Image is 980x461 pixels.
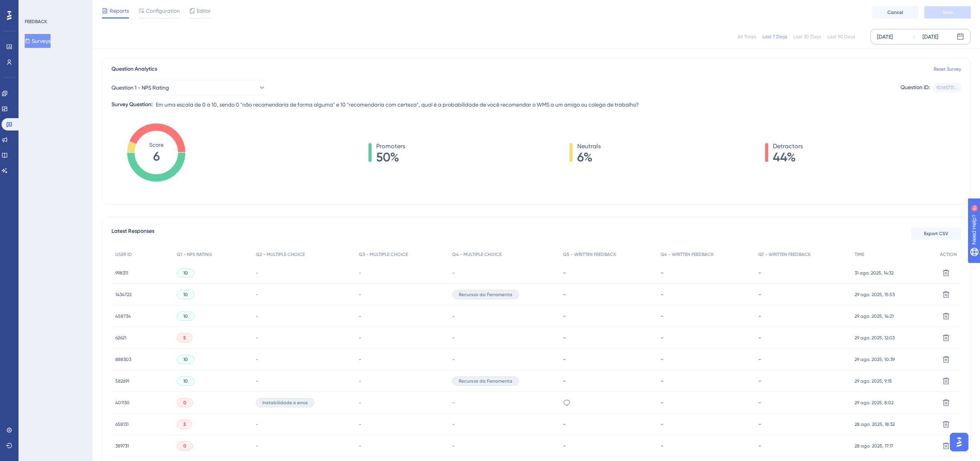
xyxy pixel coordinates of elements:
span: - [452,270,455,276]
div: - [563,420,653,428]
span: 458734 [115,313,131,319]
span: Detractors [773,142,803,151]
span: 401130 [115,400,130,406]
span: 389731 [115,443,129,449]
tspan: 6 [153,149,160,164]
span: - [256,292,258,298]
span: Question 1 - NPS Rating [112,83,169,92]
div: - [563,356,653,363]
div: - [758,334,847,341]
button: Question 1 - NPS Rating [112,80,266,95]
span: 29 ago. 2025, 14:21 [855,313,894,319]
span: 10 [183,292,188,298]
span: Instabilidade e erros [262,400,308,406]
span: Q4 - MULTIPLE CHOICE [452,251,502,258]
span: 0 [183,400,186,406]
tspan: Score [149,142,164,148]
span: - [359,313,361,319]
span: Q6 - WRITTEN FEEDBACK [661,251,714,258]
div: 9+ [52,4,57,10]
span: 29 ago. 2025, 10:39 [855,356,895,363]
span: - [452,443,455,449]
div: - [758,399,847,406]
div: - [563,334,653,341]
div: FEEDBACK [25,19,47,25]
span: 658131 [115,421,128,427]
span: Q2 - MULTIPLE CHOICE [256,251,305,258]
span: Need Help? [18,2,48,11]
span: Promoters [376,142,405,151]
div: - [758,291,847,298]
span: 29 ago. 2025, 9:15 [855,378,892,384]
span: - [452,421,455,427]
div: - [661,420,750,428]
span: - [359,421,361,427]
span: Question Analytics [112,64,157,74]
span: - [359,335,361,341]
span: - [359,270,361,276]
span: Editor [197,6,211,15]
div: Last 7 Days [762,34,787,40]
span: 10 [183,378,188,384]
div: All Times [738,34,756,40]
span: 50% [376,151,405,163]
div: Question ID: [901,83,930,93]
div: - [661,312,750,320]
span: - [452,313,455,319]
div: - [758,420,847,428]
button: Save [924,6,971,19]
span: Configuration [146,6,180,15]
div: - [661,442,750,449]
div: - [563,269,653,276]
iframe: UserGuiding AI Assistant Launcher [948,430,971,454]
span: - [256,335,258,341]
span: Recursos da Ferramenta [459,292,512,298]
div: - [661,269,750,276]
span: ACTION [940,251,957,258]
span: USER ID [115,251,132,258]
span: - [359,443,361,449]
div: [DATE] [923,32,938,41]
div: - [661,291,750,298]
span: - [256,421,258,427]
span: - [452,356,455,363]
span: - [256,443,258,449]
div: - [563,377,653,385]
div: - [758,269,847,276]
span: - [452,400,455,406]
span: 10 [183,270,188,276]
span: Cancel [887,9,903,15]
span: 10 [183,313,188,319]
span: - [256,313,258,319]
span: 1434722 [115,292,132,298]
span: 0 [183,443,186,449]
span: Q7 - WRITTEN FEEDBACK [758,251,811,258]
div: - [758,377,847,385]
span: - [359,292,361,298]
span: - [256,356,258,363]
span: Reports [110,6,129,15]
span: 28 ago. 2025, 17:17 [855,443,893,449]
span: - [256,378,258,384]
span: 29 ago. 2025, 15:53 [855,292,895,298]
button: Export CSV [911,227,961,240]
span: 29 ago. 2025, 8:02 [855,400,894,406]
span: Em uma escala de 0 a 10, sendo 0 "não recomendaria de forma alguma" e 10 "recomendaria com certez... [156,100,639,109]
div: - [563,442,653,449]
span: 62621 [115,335,126,341]
span: - [359,356,361,363]
span: 31 ago. 2025, 14:32 [855,270,894,276]
div: - [661,399,750,406]
div: - [563,291,653,298]
div: f01d5731... [936,85,958,91]
div: - [661,334,750,341]
span: Latest Responses [112,227,154,241]
span: Q5 - WRITTEN FEEDBACK [563,251,616,258]
div: - [758,356,847,363]
span: Neutrals [577,142,601,151]
span: 28 ago. 2025, 18:32 [855,421,895,427]
div: - [661,377,750,385]
div: Last 30 Days [793,34,821,40]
